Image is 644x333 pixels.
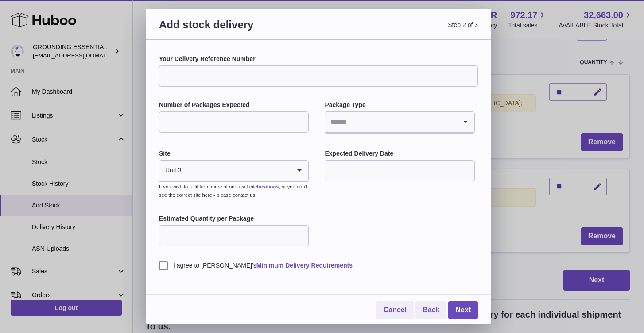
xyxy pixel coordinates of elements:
[159,101,309,109] label: Number of Packages Expected
[159,18,318,42] h3: Add stock delivery
[415,301,446,319] a: Back
[448,301,478,319] a: Next
[376,301,414,319] a: Cancel
[159,161,182,181] span: Unit 3
[325,112,456,132] input: Search for option
[325,112,474,133] div: Search for option
[256,262,353,269] a: Minimum Delivery Requirements
[159,149,309,158] label: Site
[159,161,308,182] div: Search for option
[159,55,478,63] label: Your Delivery Reference Number
[325,149,474,158] label: Expected Delivery Date
[182,161,291,181] input: Search for option
[325,101,474,109] label: Package Type
[257,184,279,189] a: locations
[159,214,309,223] label: Estimated Quantity per Package
[318,18,478,42] span: Step 2 of 3
[159,261,478,270] label: I agree to [PERSON_NAME]'s
[159,184,307,198] small: If you wish to fulfil from more of our available , or you don’t see the correct site here - pleas...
